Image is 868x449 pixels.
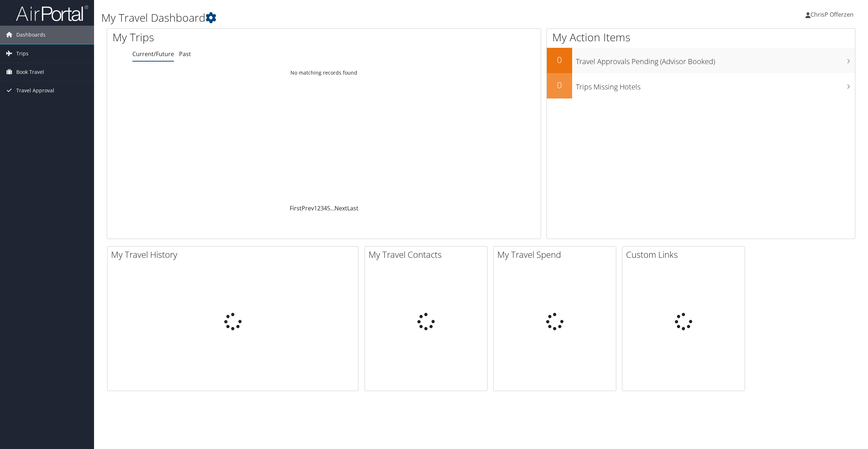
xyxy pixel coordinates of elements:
[16,81,54,100] span: Travel Approval
[547,79,572,91] h2: 0
[290,204,302,212] a: First
[805,4,861,25] a: ChrisP Offerzen
[547,48,855,73] a: 0Travel Approvals Pending (Advisor Booked)
[497,248,616,261] h2: My Travel Spend
[547,73,855,98] a: 0Trips Missing Hotels
[547,54,572,66] h2: 0
[810,11,854,18] span: ChrisP Offerzen
[576,53,855,67] h3: Travel Approvals Pending (Advisor Booked)
[112,30,355,45] h1: My Trips
[16,26,46,44] span: Dashboards
[179,50,191,58] a: Past
[314,204,317,212] a: 1
[330,204,335,212] span: …
[347,204,358,212] a: Last
[369,248,487,261] h2: My Travel Contacts
[302,204,314,212] a: Prev
[324,204,327,212] a: 4
[547,30,855,45] h1: My Action Items
[132,50,174,58] a: Current/Future
[16,45,29,63] span: Trips
[327,204,330,212] a: 5
[101,10,608,25] h1: My Travel Dashboard
[111,248,358,261] h2: My Travel History
[317,204,320,212] a: 2
[576,78,855,92] h3: Trips Missing Hotels
[320,204,324,212] a: 3
[335,204,347,212] a: Next
[107,66,541,79] td: No matching records found
[626,248,745,261] h2: Custom Links
[16,63,44,81] span: Book Travel
[16,5,88,22] img: airportal-logo.png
